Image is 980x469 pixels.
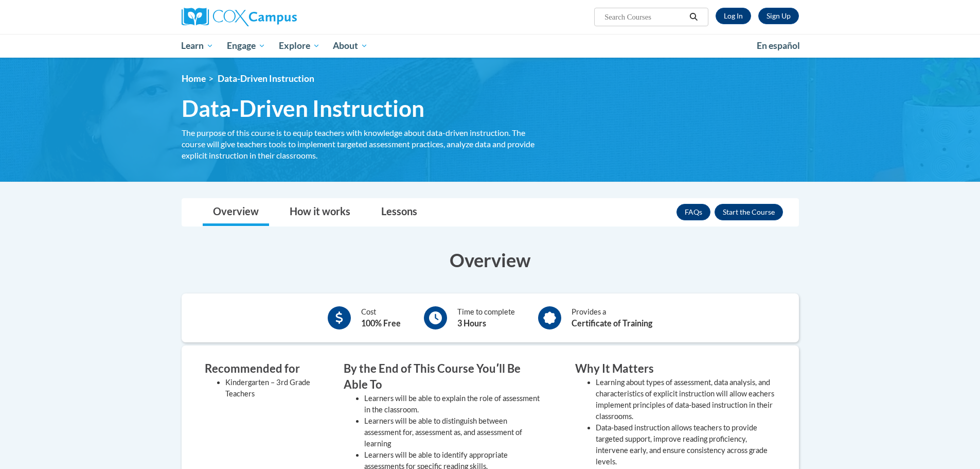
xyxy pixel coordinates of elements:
[279,199,361,226] a: How it works
[575,361,776,377] h3: Why It Matters
[182,95,424,122] span: Data-Driven Instruction
[572,306,652,329] div: Provides a
[572,318,652,328] b: Certificate of Training
[205,361,313,377] h3: Recommended for
[181,40,213,52] span: Learn
[686,11,701,23] button: Search
[227,40,265,52] span: Engage
[182,8,377,26] a: Cox Campus
[182,8,297,26] img: Cox Campus
[715,204,783,220] button: Enroll
[676,204,710,220] a: FAQs
[361,318,401,328] b: 100% Free
[344,361,544,393] h3: By the End of This Course Youʹll Be Able To
[182,127,537,161] div: The purpose of this course is to equip teachers with knowledge about data-driven instruction. The...
[182,73,206,84] a: Home
[272,34,327,58] a: Explore
[716,8,751,24] a: Log In
[364,393,544,415] li: Learners will be able to explain the role of assessment in the classroom.
[371,199,427,226] a: Lessons
[750,35,807,57] a: En español
[333,40,368,52] span: About
[361,306,401,329] div: Cost
[203,199,269,226] a: Overview
[225,377,313,399] li: Kindergarten – 3rd Grade Teachers
[182,247,799,273] h3: Overview
[220,34,272,58] a: Engage
[279,40,320,52] span: Explore
[166,34,814,58] div: Main menu
[218,73,314,84] span: Data-Driven Instruction
[596,377,776,422] li: Learning about types of assessment, data analysis, and characteristics of explicit instruction wi...
[596,422,776,467] li: Data-based instruction allows teachers to provide targeted support, improve reading proficiency, ...
[364,415,544,449] li: Learners will be able to distinguish between assessment for, assessment as, and assessment of lea...
[758,8,799,24] a: Register
[603,11,686,23] input: Search Courses
[326,34,375,58] a: About
[757,40,800,51] span: En español
[457,306,515,329] div: Time to complete
[457,318,486,328] b: 3 Hours
[175,34,221,58] a: Learn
